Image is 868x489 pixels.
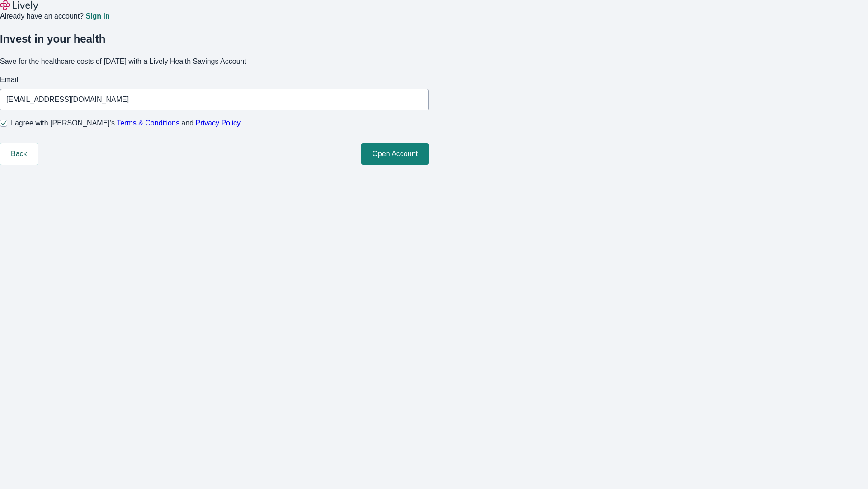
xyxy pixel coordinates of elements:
button: Open Account [361,143,429,165]
a: Privacy Policy [196,119,241,127]
span: I agree with [PERSON_NAME]’s and [11,118,241,129]
a: Terms & Conditions [117,119,179,127]
a: Sign in [85,13,109,20]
